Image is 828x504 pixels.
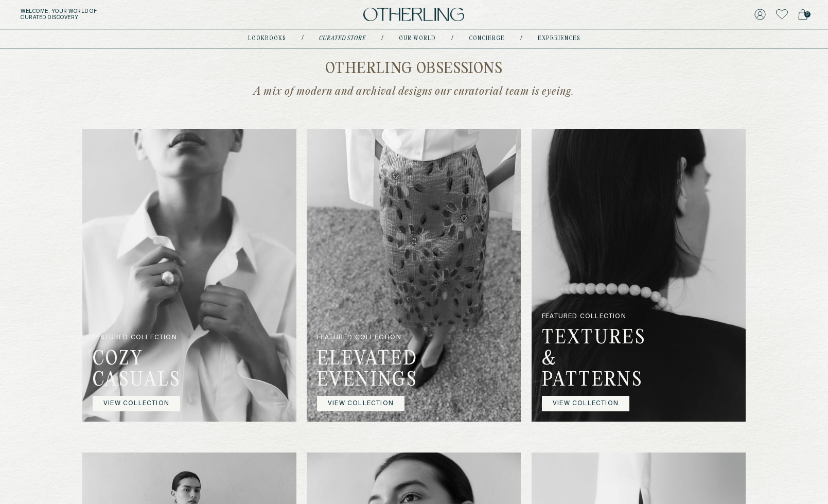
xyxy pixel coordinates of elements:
[520,34,522,43] div: /
[542,328,628,396] h2: TEXTURES & PATTERNS
[363,8,464,22] img: logo
[93,349,179,396] h2: COZY CASUALS
[542,396,629,411] a: VIEW COLLECTION
[317,334,403,349] p: FEATURED COLLECTION
[93,334,179,349] p: FEATURED COLLECTION
[532,129,746,422] img: common shop
[542,313,628,328] p: FEATURED COLLECTION
[317,396,404,411] a: VIEW COLLECTION
[381,34,383,43] div: /
[319,36,366,41] a: Curated store
[302,34,304,43] div: /
[399,36,436,41] a: Our world
[82,61,746,77] h2: otherling obsessions
[248,36,286,41] a: lookbooks
[798,7,807,22] a: 0
[469,36,505,41] a: concierge
[538,36,580,41] a: experiences
[214,85,615,98] p: A mix of modern and archival designs our curatorial team is eyeing.
[317,349,403,396] h2: ELEVATED EVENINGS
[82,129,296,422] img: common shop
[804,11,811,18] span: 0
[307,129,521,422] img: common shop
[451,34,453,43] div: /
[93,396,180,411] a: VIEW COLLECTION
[21,8,257,21] h5: Welcome . Your world of curated discovery.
